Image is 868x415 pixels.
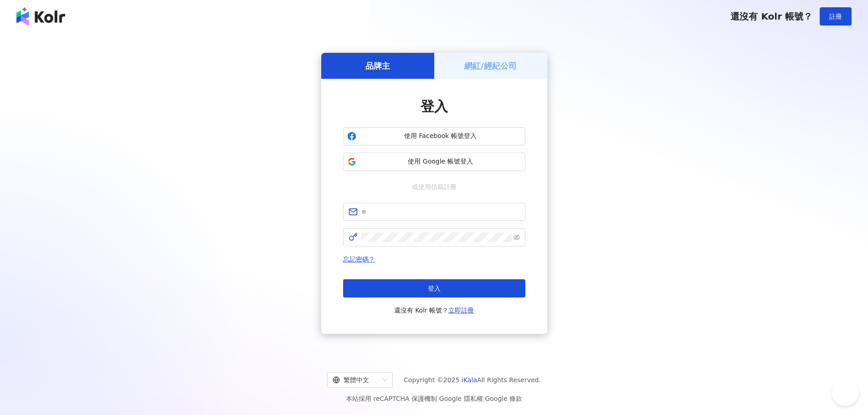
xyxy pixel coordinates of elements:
[394,305,474,316] span: 還沒有 Kolr 帳號？
[485,395,522,402] a: Google 條款
[406,182,463,192] span: 或使用信箱註冊
[346,393,522,404] span: 本站採用 reCAPTCHA 保護機制
[360,132,521,141] span: 使用 Facebook 帳號登入
[437,395,439,402] span: |
[483,395,485,402] span: |
[820,7,852,26] button: 註冊
[360,157,521,166] span: 使用 Google 帳號登入
[514,234,520,241] span: eye-invisible
[462,376,477,384] a: iKala
[333,373,379,387] div: 繁體中文
[439,395,483,402] a: Google 隱私權
[464,60,517,72] h5: 網紅/經紀公司
[832,379,859,406] iframe: Help Scout Beacon - Open
[343,127,525,145] button: 使用 Facebook 帳號登入
[448,307,474,314] a: 立即註冊
[428,285,441,292] span: 登入
[343,256,375,263] a: 忘記密碼？
[343,279,525,297] button: 登入
[421,98,448,114] span: 登入
[730,11,812,22] span: 還沒有 Kolr 帳號？
[343,153,525,171] button: 使用 Google 帳號登入
[365,60,390,72] h5: 品牌主
[16,7,65,26] img: logo
[829,13,842,20] span: 註冊
[404,374,541,385] span: Copyright © 2025 All Rights Reserved.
